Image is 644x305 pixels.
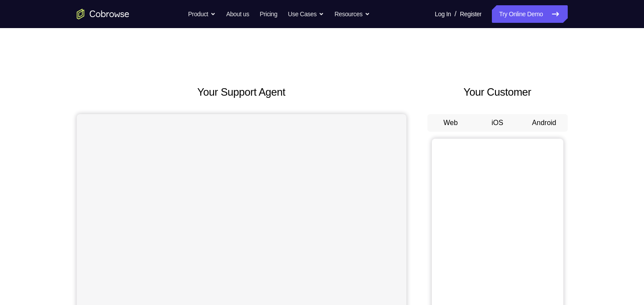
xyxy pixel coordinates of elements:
[455,9,456,19] span: /
[77,9,129,19] a: Go to the home page
[77,84,406,100] h2: Your Support Agent
[427,84,568,100] h2: Your Customer
[260,5,277,23] a: Pricing
[188,5,216,23] button: Product
[226,5,249,23] a: About us
[521,114,568,132] button: Android
[474,114,521,132] button: iOS
[435,5,451,23] a: Log In
[427,114,474,132] button: Web
[492,5,567,23] a: Try Online Demo
[460,5,481,23] a: Register
[288,5,324,23] button: Use Cases
[334,5,370,23] button: Resources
